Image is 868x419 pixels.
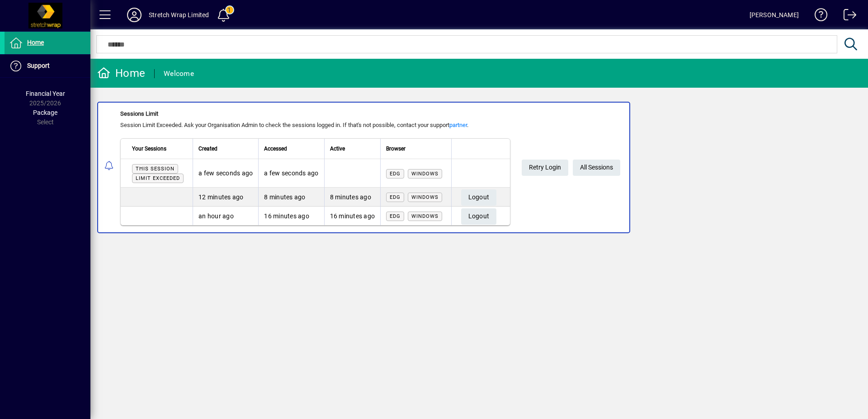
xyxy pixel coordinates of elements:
[33,109,57,116] span: Package
[193,188,258,207] td: 12 minutes ago
[580,160,613,175] span: All Sessions
[193,207,258,225] td: an hour ago
[258,188,324,207] td: 8 minutes ago
[390,213,401,219] span: Edg
[120,121,510,130] div: Session Limit Exceeded. Ask your Organisation Admin to check the sessions logged in. If that's no...
[522,160,568,176] button: Retry Login
[808,2,828,31] a: Knowledge Base
[390,171,401,177] span: Edg
[411,213,439,219] span: Windows
[264,144,287,154] span: Accessed
[386,144,406,154] span: Browser
[26,90,65,97] span: Financial Year
[573,160,620,176] a: All Sessions
[411,194,439,200] span: Windows
[258,159,324,188] td: a few seconds ago
[193,159,258,188] td: a few seconds ago
[120,7,149,23] button: Profile
[837,2,857,31] a: Logout
[149,8,209,22] div: Stretch Wrap Limited
[461,208,497,225] button: Logout
[27,39,44,46] span: Home
[136,175,180,181] span: Limit exceeded
[258,207,324,225] td: 16 minutes ago
[198,144,217,154] span: Created
[324,207,381,225] td: 16 minutes ago
[164,66,194,81] div: Welcome
[324,188,381,207] td: 8 minutes ago
[468,190,490,205] span: Logout
[750,8,799,22] div: [PERSON_NAME]
[90,102,868,233] app-alert-notification-menu-item: Sessions Limit
[468,209,490,224] span: Logout
[5,55,90,77] a: Support
[390,194,401,200] span: Edg
[461,189,497,206] button: Logout
[97,66,145,80] div: Home
[529,160,561,175] span: Retry Login
[120,109,510,118] div: Sessions Limit
[136,166,175,172] span: This session
[132,144,166,154] span: Your Sessions
[330,144,345,154] span: Active
[411,171,439,177] span: Windows
[27,62,50,69] span: Support
[449,122,467,128] a: partner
